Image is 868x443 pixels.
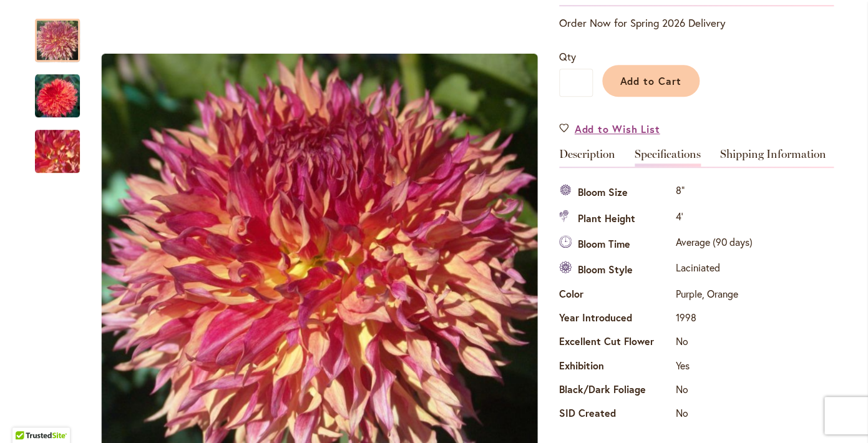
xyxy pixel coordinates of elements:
[673,180,756,206] td: 8"
[35,74,80,119] img: MYRTLE'S FOLLY
[9,399,44,434] iframe: Launch Accessibility Center
[673,308,756,331] td: 1998
[12,118,102,185] img: MYRTLE'S FOLLY
[575,122,660,136] span: Add to Wish List
[673,331,756,355] td: No
[559,122,660,136] a: Add to Wish List
[559,403,673,427] th: SID Created
[720,148,826,167] a: Shipping Information
[559,232,673,258] th: Bloom Time
[673,283,756,307] td: Purple, Orange
[559,283,673,307] th: Color
[673,403,756,427] td: No
[559,355,673,379] th: Exhibition
[559,148,834,427] div: Detailed Product Info
[559,148,615,167] a: Description
[559,206,673,231] th: Plant Height
[35,62,92,117] div: MYRTLE'S FOLLY
[559,308,673,331] th: Year Introduced
[559,258,673,283] th: Bloom Style
[673,258,756,283] td: Laciniated
[673,206,756,231] td: 4'
[559,331,673,355] th: Excellent Cut Flower
[673,379,756,403] td: No
[620,74,681,87] span: Add to Cart
[602,65,700,97] button: Add to Cart
[559,50,576,63] span: Qty
[673,232,756,258] td: Average (90 days)
[559,379,673,403] th: Black/Dark Foliage
[673,355,756,379] td: Yes
[559,180,673,206] th: Bloom Size
[35,117,80,173] div: MYRTLE'S FOLLY
[559,16,834,31] p: Order Now for Spring 2026 Delivery
[635,148,701,167] a: Specifications
[35,6,92,62] div: MYRTLE'S FOLLY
